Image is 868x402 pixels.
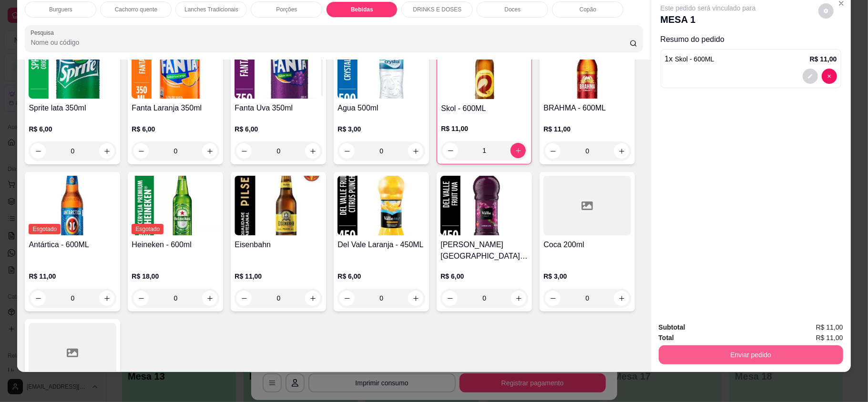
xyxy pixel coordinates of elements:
[115,6,157,13] p: Cachorro quente
[675,55,714,63] span: Skol - 600ML
[29,124,116,134] p: R$ 6,00
[235,124,322,134] p: R$ 6,00
[339,143,355,159] button: decrease-product-quantity
[408,143,423,159] button: increase-product-quantity
[31,38,629,47] input: Pesquisa
[337,39,425,99] img: product-image
[442,291,458,306] button: decrease-product-quantity
[614,143,629,159] button: increase-product-quantity
[659,345,843,364] button: Enviar pedido
[132,271,219,281] p: R$ 18,00
[543,102,631,114] h4: BRAHMA - 600ML
[440,239,528,262] h4: [PERSON_NAME][GEOGRAPHIC_DATA] - 450ml
[29,176,116,235] img: product-image
[133,143,149,159] button: decrease-product-quantity
[236,143,252,159] button: decrease-product-quantity
[235,39,322,99] img: product-image
[816,332,843,343] span: R$ 11,00
[816,322,843,332] span: R$ 11,00
[202,291,217,306] button: increase-product-quantity
[351,6,373,13] p: Bebidas
[511,291,526,306] button: increase-product-quantity
[31,143,46,159] button: decrease-product-quantity
[441,40,528,99] img: product-image
[443,143,458,158] button: decrease-product-quantity
[49,6,72,13] p: Burguers
[580,6,596,13] p: Copão
[659,334,674,342] strong: Total
[132,124,219,134] p: R$ 6,00
[543,271,631,281] p: R$ 3,00
[133,291,149,306] button: decrease-product-quantity
[276,6,297,13] p: Porções
[337,124,425,134] p: R$ 3,00
[661,13,756,26] p: MESA 1
[818,3,834,19] button: decrease-product-quantity
[29,102,116,114] h4: Sprite lata 350ml
[132,176,219,235] img: product-image
[202,143,217,159] button: increase-product-quantity
[305,291,320,306] button: increase-product-quantity
[511,143,526,158] button: increase-product-quantity
[235,271,322,281] p: R$ 11,00
[337,271,425,281] p: R$ 6,00
[339,291,355,306] button: decrease-product-quantity
[614,291,629,306] button: increase-product-quantity
[661,3,756,13] p: Este pedido será vinculado para
[305,143,320,159] button: increase-product-quantity
[99,291,114,306] button: increase-product-quantity
[132,39,219,99] img: product-image
[661,34,841,45] p: Resumo do pedido
[413,6,461,13] p: DRINKS E DOSES
[99,143,114,159] button: increase-product-quantity
[235,239,322,251] h4: Eisenbahn
[132,102,219,114] h4: Fanta Laranja 350ml
[543,124,631,134] p: R$ 11,00
[29,239,116,251] h4: Antártica - 600ML
[803,69,818,84] button: decrease-product-quantity
[235,102,322,114] h4: Fanta Uva 350ml
[543,39,631,99] img: product-image
[408,291,423,306] button: increase-product-quantity
[665,53,715,65] p: 1 x
[337,239,425,251] h4: Del Vale Laranja - 450ML
[29,271,116,281] p: R$ 11,00
[337,102,425,114] h4: Agua 500ml
[132,224,163,234] span: Esgotado
[659,323,685,331] strong: Subtotal
[235,176,322,235] img: product-image
[543,239,631,251] h4: Coca 200ml
[31,291,46,306] button: decrease-product-quantity
[504,6,521,13] p: Doces
[29,39,116,99] img: product-image
[440,176,528,235] img: product-image
[440,271,528,281] p: R$ 6,00
[29,224,61,234] span: Esgotado
[31,29,57,37] label: Pesquisa
[337,176,425,235] img: product-image
[132,239,219,251] h4: Heineken - 600ml
[441,124,528,133] p: R$ 11,00
[184,6,238,13] p: Lanches Tradicionais
[810,54,837,64] p: R$ 11,00
[236,291,252,306] button: decrease-product-quantity
[822,69,837,84] button: decrease-product-quantity
[441,103,528,114] h4: Skol - 600ML
[545,291,561,306] button: decrease-product-quantity
[545,143,561,159] button: decrease-product-quantity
